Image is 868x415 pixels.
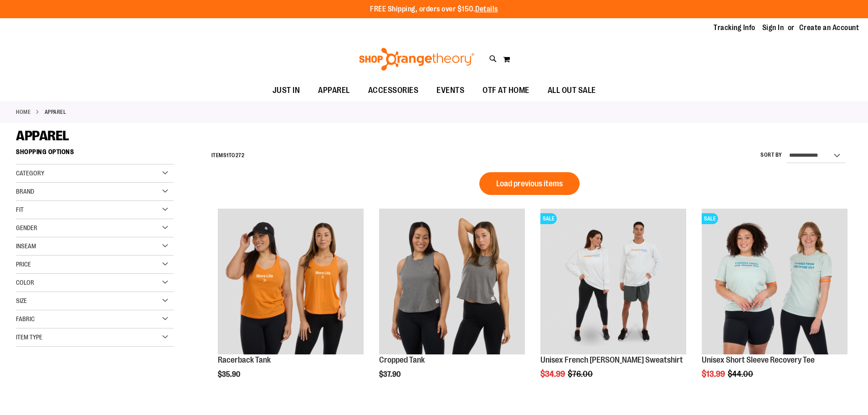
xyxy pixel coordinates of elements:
[16,297,27,304] span: Size
[540,213,557,224] span: SALE
[540,355,683,364] a: Unisex French [PERSON_NAME] Sweatshirt
[483,80,529,101] span: OTF AT HOME
[16,188,34,195] span: Brand
[728,369,755,379] span: $44.00
[714,23,755,33] a: Tracking Info
[702,209,847,354] img: Main of 2024 AUGUST Unisex Short Sleeve Recovery Tee
[218,209,364,354] img: Racerback Tank
[702,355,815,364] a: Unisex Short Sleeve Recovery Tee
[318,80,350,101] span: APPAREL
[218,355,271,364] a: Racerback Tank
[16,108,31,116] a: Home
[211,149,245,163] h2: Items to
[16,333,42,341] span: Item Type
[540,369,566,379] span: $34.99
[16,224,37,231] span: Gender
[760,151,782,159] label: Sort By
[16,279,34,286] span: Color
[379,355,425,364] a: Cropped Tank
[536,204,691,402] div: product
[762,23,784,33] a: Sign In
[272,80,300,101] span: JUST IN
[45,108,67,116] strong: APPAREL
[368,80,419,101] span: ACCESSORIES
[479,172,580,195] button: Load previous items
[540,209,686,356] a: Unisex French Terry Crewneck Sweatshirt primary imageSALE
[379,209,525,356] a: Cropped Tank
[218,370,241,379] span: $35.90
[702,213,718,224] span: SALE
[218,209,364,356] a: Racerback Tank
[799,23,859,33] a: Create an Account
[16,169,44,177] span: Category
[548,80,596,101] span: ALL OUT SALE
[16,261,31,268] span: Price
[16,144,174,164] strong: Shopping Options
[568,369,594,379] span: $76.00
[370,4,498,15] p: FREE Shipping, orders over $150.
[379,209,525,354] img: Cropped Tank
[496,179,563,188] span: Load previous items
[358,48,476,71] img: Shop Orangetheory
[16,128,69,143] span: APPAREL
[375,204,529,402] div: product
[236,152,245,159] span: 272
[16,315,35,323] span: Fabric
[475,5,498,13] a: Details
[226,152,229,159] span: 1
[213,204,368,402] div: product
[702,209,847,356] a: Main of 2024 AUGUST Unisex Short Sleeve Recovery TeeSALE
[16,206,24,213] span: Fit
[540,209,686,354] img: Unisex French Terry Crewneck Sweatshirt primary image
[702,369,726,379] span: $13.99
[16,242,36,250] span: Inseam
[697,204,852,402] div: product
[379,370,402,379] span: $37.90
[437,80,464,101] span: EVENTS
